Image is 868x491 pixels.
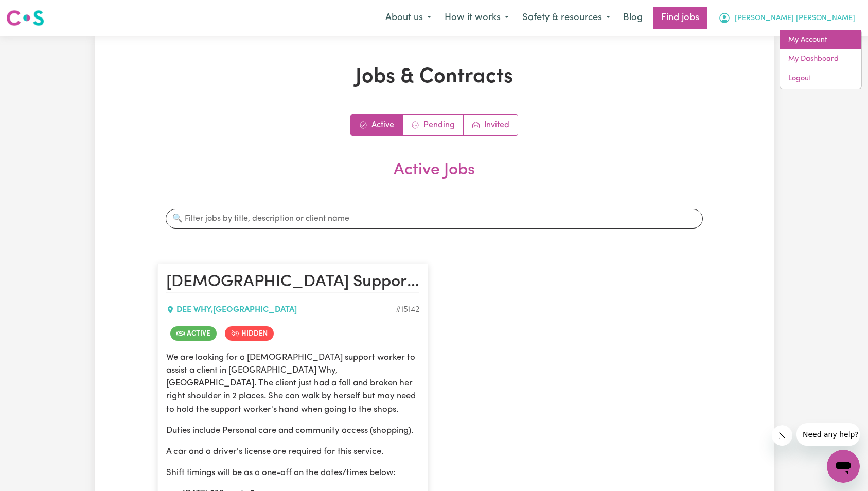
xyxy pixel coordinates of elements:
button: My Account [712,7,862,29]
a: My Account [780,30,861,50]
a: Logout [780,69,861,89]
button: About us [379,7,438,29]
h2: Female Support Worker Needed In Dee Why, NSW [166,272,419,293]
a: Contracts pending review [403,115,464,135]
button: How it works [438,7,516,29]
span: [PERSON_NAME] [PERSON_NAME] [735,13,855,24]
button: Safety & resources [516,7,617,29]
a: Careseekers logo [6,6,44,30]
p: Duties include Personal care and community access (shopping). [166,424,419,437]
p: We are looking for a [DEMOGRAPHIC_DATA] support worker to assist a client in [GEOGRAPHIC_DATA] Wh... [166,351,419,416]
p: A car and a driver's license are required for this service. [166,445,419,458]
span: Job is active [170,326,217,341]
a: Job invitations [464,115,518,135]
iframe: Close message [772,425,792,446]
div: DEE WHY , [GEOGRAPHIC_DATA] [166,304,396,316]
iframe: Message from company [796,423,860,446]
div: Job ID #15142 [396,304,419,316]
img: Careseekers logo [6,9,44,27]
a: Blog [617,7,649,29]
a: Find jobs [653,7,707,29]
iframe: Button to launch messaging window [827,450,860,483]
h2: Active Jobs [157,161,711,197]
p: Shift timings will be as a one-off on the dates/times below: [166,466,419,479]
div: My Account [780,30,862,89]
input: 🔍 Filter jobs by title, description or client name [166,209,703,229]
h1: Jobs & Contracts [157,65,711,90]
span: Job is hidden [225,326,274,341]
a: Active jobs [351,115,403,135]
a: My Dashboard [780,49,861,69]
